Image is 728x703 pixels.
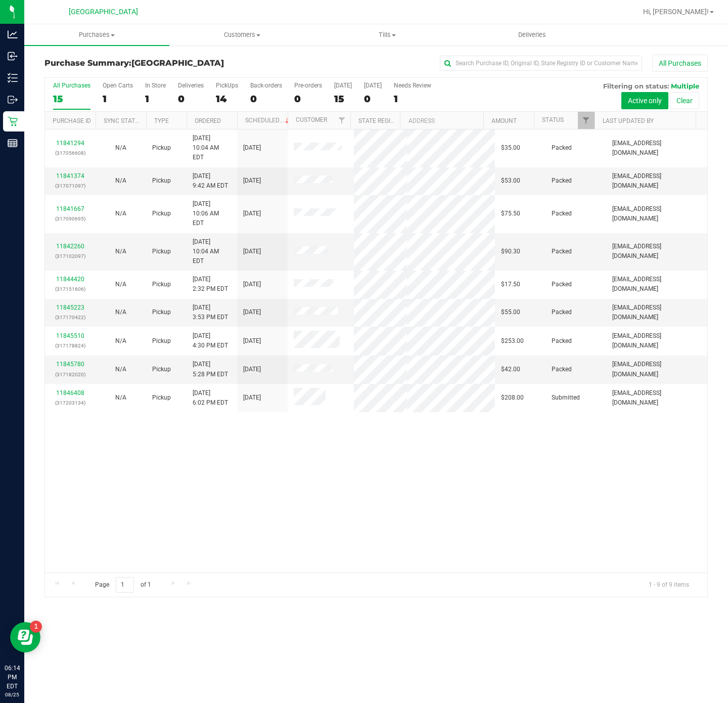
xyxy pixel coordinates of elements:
[216,93,238,105] div: 14
[364,82,382,89] div: [DATE]
[53,117,91,124] a: Purchase ID
[5,691,20,698] p: 08/25
[612,275,701,294] span: [EMAIL_ADDRESS][DOMAIN_NAME]
[56,304,84,311] a: 11845223
[334,93,352,105] div: 15
[86,577,159,593] span: Page of 1
[152,209,171,218] span: Pickup
[193,134,231,163] span: [DATE] 10:04 AM EDT
[296,116,327,123] a: Customer
[243,307,261,317] span: [DATE]
[333,112,350,129] a: Filter
[552,176,572,186] span: Packed
[103,82,133,89] div: Open Carts
[56,140,84,147] a: 11841294
[652,55,708,72] button: All Purchases
[8,51,18,61] inline-svg: Inbound
[501,209,520,218] span: $75.50
[501,307,520,317] span: $55.00
[501,280,520,289] span: $17.50
[115,393,126,403] button: N/A
[612,139,701,158] span: [EMAIL_ADDRESS][DOMAIN_NAME]
[552,393,580,403] span: Submitted
[552,280,572,289] span: Packed
[8,29,18,39] inline-svg: Analytics
[178,93,204,105] div: 0
[294,82,322,89] div: Pre-orders
[51,214,89,224] p: (317090695)
[10,622,40,652] iframe: Resource center
[131,58,224,68] span: [GEOGRAPHIC_DATA]
[116,577,134,593] input: 1
[56,332,84,339] a: 11845510
[491,117,517,124] a: Amount
[195,117,221,124] a: Ordered
[152,280,171,289] span: Pickup
[51,148,89,158] p: (317056608)
[178,82,204,89] div: Deliveries
[152,365,171,374] span: Pickup
[612,242,701,261] span: [EMAIL_ADDRESS][DOMAIN_NAME]
[552,209,572,218] span: Packed
[115,366,126,373] span: Not Applicable
[501,143,520,153] span: $35.00
[115,337,126,344] span: Not Applicable
[193,388,228,408] span: [DATE] 6:02 PM EDT
[621,92,668,109] button: Active only
[56,389,84,397] a: 11846408
[243,143,261,153] span: [DATE]
[552,365,572,374] span: Packed
[245,117,291,124] a: Scheduled
[115,247,126,256] button: N/A
[115,210,126,217] span: Not Applicable
[56,361,84,368] a: 11845780
[8,116,18,126] inline-svg: Retail
[145,93,166,105] div: 1
[641,577,697,592] span: 1 - 9 of 9 items
[193,303,228,322] span: [DATE] 3:53 PM EDT
[152,143,171,153] span: Pickup
[501,176,520,186] span: $53.00
[115,281,126,288] span: Not Applicable
[612,303,701,322] span: [EMAIL_ADDRESS][DOMAIN_NAME]
[8,95,18,105] inline-svg: Outbound
[542,116,564,123] a: Status
[115,365,126,374] button: N/A
[152,176,171,186] span: Pickup
[552,307,572,317] span: Packed
[440,56,642,71] input: Search Purchase ID, Original ID, State Registry ID or Customer Name...
[612,388,701,408] span: [EMAIL_ADDRESS][DOMAIN_NAME]
[603,117,654,124] a: Last Updated By
[501,336,524,346] span: $253.00
[51,341,89,350] p: (317178824)
[193,171,228,191] span: [DATE] 9:42 AM EDT
[30,621,42,633] iframe: Resource center unread badge
[250,82,282,89] div: Back-orders
[460,24,605,46] a: Deliveries
[115,209,126,218] button: N/A
[51,284,89,294] p: (317151606)
[56,243,84,250] a: 11842260
[53,82,90,89] div: All Purchases
[552,336,572,346] span: Packed
[170,30,314,39] span: Customers
[115,176,126,186] button: N/A
[216,82,238,89] div: PickUps
[243,336,261,346] span: [DATE]
[5,664,20,691] p: 06:14 PM EDT
[51,251,89,261] p: (317102097)
[243,247,261,256] span: [DATE]
[104,117,143,124] a: Sync Status
[612,331,701,350] span: [EMAIL_ADDRESS][DOMAIN_NAME]
[612,171,701,191] span: [EMAIL_ADDRESS][DOMAIN_NAME]
[51,313,89,322] p: (317170422)
[193,331,228,350] span: [DATE] 4:30 PM EDT
[115,248,126,255] span: Not Applicable
[505,30,560,39] span: Deliveries
[152,336,171,346] span: Pickup
[243,176,261,186] span: [DATE]
[193,275,228,294] span: [DATE] 2:32 PM EDT
[670,92,699,109] button: Clear
[552,247,572,256] span: Packed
